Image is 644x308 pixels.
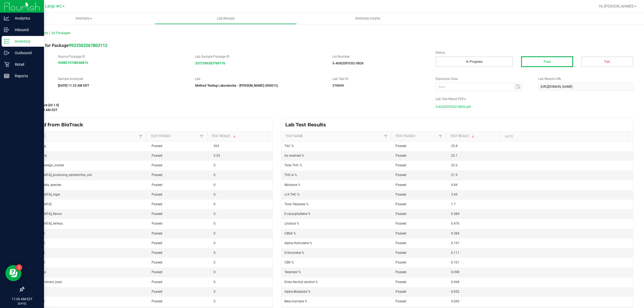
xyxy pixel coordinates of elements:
span: 1.7 [451,202,456,206]
a: Test PassedSortable [151,134,199,138]
span: Passed [396,212,406,216]
span: Sortable [232,134,237,138]
p: 11:00 AM EDT [2,297,42,302]
span: Passed [396,144,406,148]
p: Outbound [9,50,42,56]
span: Synced from BioTrack [28,122,87,128]
th: Note [500,132,610,141]
span: 0.197 [451,241,459,245]
span: Passed [396,280,406,284]
button: Pass [521,56,573,67]
span: 0.53 [214,154,220,157]
a: Test PassedSortable [395,134,437,138]
a: Inventory Counts [297,13,439,24]
span: 0 [214,251,215,255]
span: TAC % [284,144,294,148]
button: Fail [581,56,633,67]
span: Passed [152,222,162,225]
span: Largo WC [45,4,62,9]
label: Lab Results URL [538,76,633,81]
iframe: Resource center [5,265,21,281]
span: Passed [396,241,406,245]
span: CBG % [284,261,294,264]
span: D-limonene % [284,251,304,255]
span: Lab Results [210,16,242,21]
a: Filter [198,133,205,140]
span: Passed [152,212,162,216]
p: [DATE] [2,302,42,306]
span: 3.45 [451,193,458,196]
span: 0 [214,173,215,177]
span: [MEDICAL_DATA]_terreus [27,222,63,225]
span: Passed [396,299,406,303]
span: 0 [214,241,215,245]
span: 0 [214,232,215,235]
span: 0.043 [451,299,459,303]
span: 0.101 [451,261,459,264]
span: Passed [152,202,162,206]
strong: 9933503267803112 [69,43,107,48]
span: Passed [152,270,162,274]
span: Passed [152,241,162,245]
span: Endo-fenchyl alcohol % [284,280,318,284]
span: 21.9 [451,173,458,177]
inline-svg: Inventory [4,39,9,44]
label: Lot Number [332,54,427,59]
span: 5-AUG25FIC02-0826.pdf [436,103,471,111]
span: Alpha-Bisabolol % [284,290,310,294]
span: Passed [396,290,406,294]
span: Passed [152,183,162,187]
span: Passed [396,251,406,255]
span: 0 [214,163,215,167]
a: Test ResultSortable [450,134,499,138]
span: 0 [214,202,215,206]
inline-svg: Retail [4,62,9,67]
span: Passed [152,163,162,167]
span: 0.111 [451,251,459,255]
span: Passed [152,173,162,177]
span: Passed [396,183,406,187]
a: Filter [437,133,444,140]
span: Passed [396,154,406,157]
a: 9448219748246812 [58,61,88,65]
span: Inventory Counts [348,16,388,21]
span: Passed [152,251,162,255]
span: 0 [214,222,215,225]
span: 0 [214,261,215,264]
inline-svg: Analytics [4,16,9,21]
span: 0.476 [451,222,459,225]
a: 3372760303769176 [195,61,225,65]
a: Test ResultSortable [211,134,266,138]
span: 0 [214,280,215,284]
span: Passed [396,163,406,167]
span: Passed [396,232,406,235]
span: 0 [214,290,215,294]
span: 0.098 [451,270,459,274]
label: Lab [195,76,324,81]
span: Passed [152,290,162,294]
a: Lab Results [155,13,297,24]
span: 25.1 [451,154,458,157]
span: 0 [214,212,215,216]
span: Passed [152,144,162,148]
span: Lab Test Results [285,122,330,128]
a: Test NameSortable [286,134,382,138]
span: Passed [152,232,162,235]
label: Last Modified [24,97,427,101]
p: Reports [9,73,42,79]
p: Inbound [9,27,42,33]
span: Inventory [13,16,155,21]
p: Inventory [9,38,42,45]
span: Total Terpenes % [284,202,309,206]
span: [MEDICAL_DATA]_flavus [27,212,62,216]
span: 0 [214,193,215,196]
span: Hi, [PERSON_NAME]! [599,4,634,8]
span: E-caryophyllene % [284,212,310,216]
label: Lab Sample Package ID [195,54,324,59]
span: Total THC % [284,163,302,167]
label: Expiration Date [436,76,530,81]
label: Status [436,50,633,55]
span: Linalool % [284,222,299,225]
span: 0 [214,299,215,303]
